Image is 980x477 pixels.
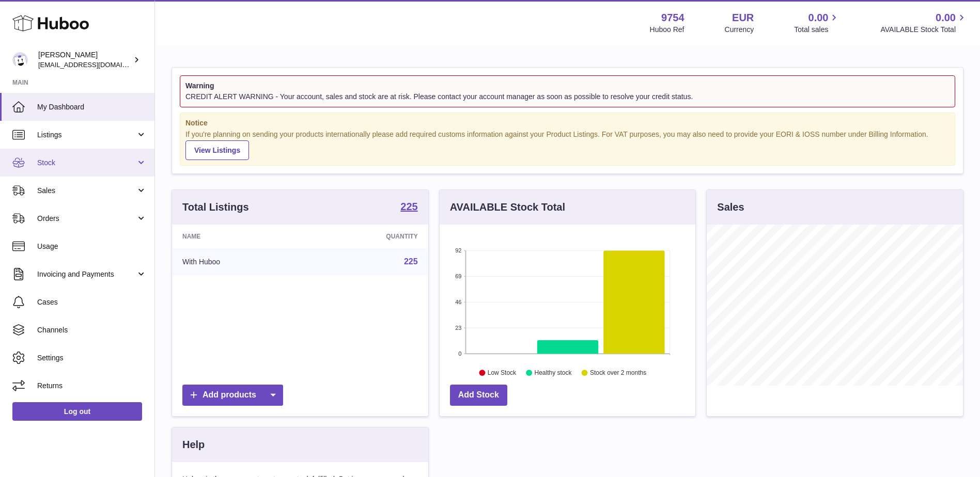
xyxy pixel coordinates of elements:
[37,381,147,391] span: Returns
[185,140,249,160] a: View Listings
[725,25,754,35] div: Currency
[182,385,283,406] a: Add products
[880,11,968,35] a: 0.00 AVAILABLE Stock Total
[455,273,461,279] text: 69
[534,370,572,377] text: Healthy stock
[172,248,307,275] td: With Huboo
[185,118,950,128] strong: Notice
[808,11,829,25] span: 0.00
[185,81,950,91] strong: Warning
[458,351,461,357] text: 0
[12,402,142,421] a: Log out
[794,11,840,35] a: 0.00 Total sales
[37,242,147,251] span: Usage
[172,225,307,248] th: Name
[37,214,136,224] span: Orders
[37,325,147,335] span: Channels
[455,325,461,331] text: 23
[185,130,950,161] div: If you're planning on sending your products internationally please add required customs informati...
[732,11,754,25] strong: EUR
[12,52,28,68] img: info@fieldsluxury.london
[182,438,205,452] h3: Help
[650,25,685,35] div: Huboo Ref
[400,201,417,214] a: 225
[717,200,744,214] h3: Sales
[37,269,136,279] span: Invoicing and Payments
[38,50,131,70] div: [PERSON_NAME]
[404,257,418,266] a: 225
[182,200,249,214] h3: Total Listings
[185,92,950,102] div: CREDIT ALERT WARNING - Your account, sales and stock are at risk. Please contact your account man...
[661,11,685,25] strong: 9754
[880,25,968,35] span: AVAILABLE Stock Total
[794,25,840,35] span: Total sales
[455,299,461,305] text: 46
[37,186,136,196] span: Sales
[37,158,136,168] span: Stock
[307,225,428,248] th: Quantity
[38,60,152,69] span: [EMAIL_ADDRESS][DOMAIN_NAME]
[450,200,565,214] h3: AVAILABLE Stock Total
[590,370,646,377] text: Stock over 2 months
[936,11,956,25] span: 0.00
[455,247,461,253] text: 92
[450,385,507,406] a: Add Stock
[400,201,417,212] strong: 225
[488,370,517,377] text: Low Stock
[37,297,147,307] span: Cases
[37,353,147,363] span: Settings
[37,130,136,140] span: Listings
[37,102,147,112] span: My Dashboard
